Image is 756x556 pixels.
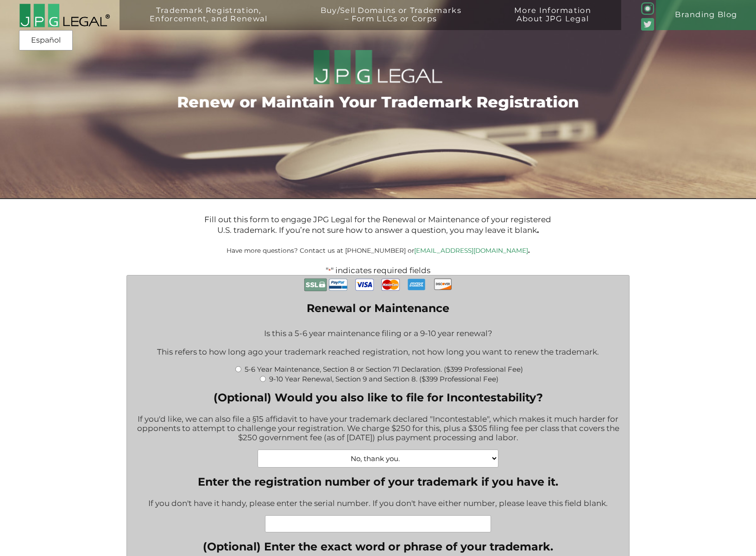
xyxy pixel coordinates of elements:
b: . [537,225,539,235]
div: Is this a 5-6 year maintenance filing or a 9-10 year renewal? This refers to how long ago your tr... [134,323,623,364]
b: . [528,247,530,254]
label: 5-6 Year Maintenance, Section 8 or Section 71 Declaration. ($399 Professional Fee) [245,365,523,374]
label: (Optional) Enter the exact word or phrase of your trademark. [203,540,553,553]
img: Secure Payment with SSL [304,275,327,294]
img: Discover [434,275,452,293]
img: MasterCard [381,275,400,294]
div: If you don't have it handy, please enter the serial number. If you don't have either number, plea... [148,493,608,515]
small: Have more questions? Contact us at [PHONE_NUMBER] or [227,247,530,254]
img: PayPal [329,275,347,294]
img: AmEx [407,275,426,294]
img: Visa [355,275,374,294]
p: " " indicates required fields [98,266,658,275]
img: glyph-logo_May2016-green3-90.png [641,2,654,15]
p: Fill out this form to engage JPG Legal for the Renewal or Maintenance of your registered U.S. tra... [196,214,559,236]
img: Twitter_Social_Icon_Rounded_Square_Color-mid-green3-90.png [641,18,654,31]
label: Enter the registration number of your trademark if you have it. [148,475,608,488]
legend: Renewal or Maintenance [307,301,449,315]
label: 9-10 Year Renewal, Section 9 and Section 8. ($399 Professional Fee) [269,375,498,383]
div: If you'd like, we can also file a §15 affidavit to have your trademark declared "Incontestable", ... [134,408,623,450]
a: Español [22,32,70,49]
img: 2016-logo-black-letters-3-r.png [19,3,110,28]
a: More InformationAbout JPG Legal [491,6,614,37]
a: Buy/Sell Domains or Trademarks– Form LLCs or Corps [298,6,484,37]
a: [EMAIL_ADDRESS][DOMAIN_NAME] [414,247,528,254]
a: Trademark Registration,Enforcement, and Renewal [127,6,290,37]
label: (Optional) Would you also like to file for Incontestability? [134,391,623,404]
